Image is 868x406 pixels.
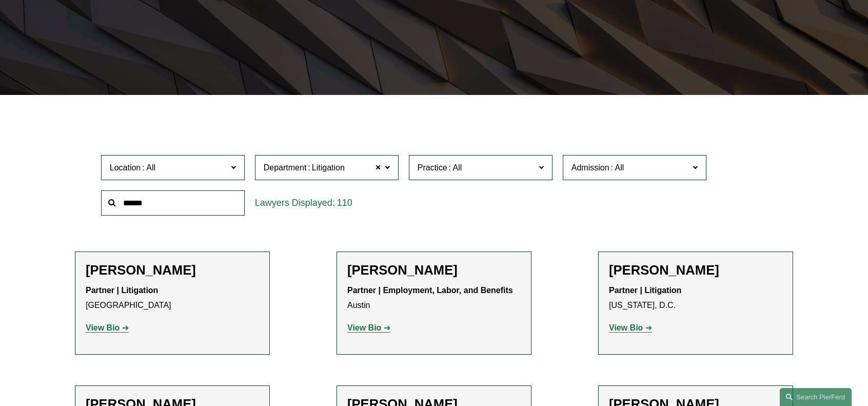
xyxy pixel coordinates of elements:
[86,323,129,332] a: View Bio
[264,163,307,172] span: Department
[609,323,643,332] strong: View Bio
[609,286,681,295] strong: Partner | Litigation
[609,323,652,332] a: View Bio
[780,388,852,406] a: Search this site
[609,262,782,278] h2: [PERSON_NAME]
[110,163,141,172] span: Location
[86,286,158,295] strong: Partner | Litigation
[418,163,447,172] span: Practice
[337,198,352,208] span: 110
[347,283,521,313] p: Austin
[86,323,120,332] strong: View Bio
[347,262,521,278] h2: [PERSON_NAME]
[347,286,513,295] strong: Partner | Employment, Labor, and Benefits
[609,283,782,313] p: [US_STATE], D.C.
[347,323,390,332] a: View Bio
[347,323,381,332] strong: View Bio
[312,161,345,175] span: Litigation
[86,262,259,278] h2: [PERSON_NAME]
[571,163,609,172] span: Admission
[86,283,259,313] p: [GEOGRAPHIC_DATA]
